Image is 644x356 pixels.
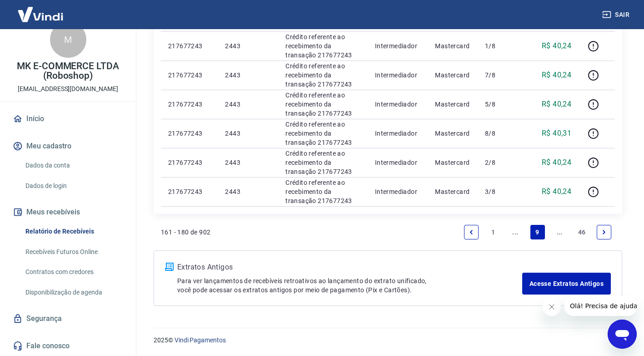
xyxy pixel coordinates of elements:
[542,70,571,81] p: R$ 40,24
[435,129,470,138] p: Mastercard
[460,221,615,243] ul: Pagination
[18,84,118,94] p: [EMAIL_ADDRESS][DOMAIN_NAME]
[22,177,125,195] a: Dados de login
[485,100,512,109] p: 5/8
[508,225,523,239] a: Jump backward
[168,187,210,196] p: 217677243
[168,71,210,80] p: 217677243
[22,243,125,261] a: Recebíveis Futuros Online
[464,225,479,239] a: Previous page
[375,129,421,138] p: Intermediador
[225,158,271,167] p: 2443
[285,91,360,118] p: Crédito referente ao recebimento da transação 217677243
[285,149,360,176] p: Crédito referente ao recebimento da transação 217677243
[165,263,174,271] img: ícone
[168,41,210,51] p: 217677243
[485,187,512,196] p: 3/8
[530,225,545,239] a: Page 9 is your current page
[168,129,210,138] p: 217677243
[435,100,470,109] p: Mastercard
[435,187,470,196] p: Mastercard
[435,71,470,80] p: Mastercard
[375,100,421,109] p: Intermediador
[22,222,125,241] a: Relatório de Recebíveis
[542,128,571,139] p: R$ 40,31
[485,41,512,51] p: 1/8
[486,225,501,239] a: Page 1
[375,158,421,167] p: Intermediador
[11,109,125,129] a: Início
[22,156,125,175] a: Dados da conta
[485,129,512,138] p: 8/8
[522,273,611,295] a: Acesse Extratos Antigos
[542,41,571,51] p: R$ 40,24
[22,263,125,281] a: Contratos com credores
[11,202,125,222] button: Meus recebíveis
[375,41,421,51] p: Intermediador
[542,186,571,197] p: R$ 40,24
[485,158,512,167] p: 2/8
[285,61,360,89] p: Crédito referente ao recebimento da transação 217677243
[177,262,522,273] p: Extratos Antigos
[161,228,210,237] p: 161 - 180 de 902
[375,187,421,196] p: Intermediador
[375,71,421,80] p: Intermediador
[5,6,76,14] span: Olá! Precisa de ajuda?
[285,178,360,205] p: Crédito referente ao recebimento da transação 217677243
[50,21,86,58] div: M
[11,336,125,356] a: Fale conosco
[225,129,271,138] p: 2443
[225,187,271,196] p: 2443
[225,71,271,80] p: 2443
[7,61,129,81] p: MK E-COMMERCE LTDA (Roboshop)
[285,32,360,60] p: Crédito referente ao recebimento da transação 217677243
[485,71,512,80] p: 7/8
[11,0,70,28] img: Vindi
[225,100,271,109] p: 2443
[435,41,470,51] p: Mastercard
[564,296,637,316] iframe: Mensagem da empresa
[175,336,226,344] a: Vindi Pagamentos
[608,320,637,349] iframe: Botão para abrir a janela de mensagens
[597,225,611,239] a: Next page
[154,336,622,345] p: 2025 ©
[11,136,125,156] button: Meu cadastro
[168,158,210,167] p: 217677243
[285,120,360,147] p: Crédito referente ao recebimento da transação 217677243
[177,276,522,295] p: Para ver lançamentos de recebíveis retroativos ao lançamento do extrato unificado, você pode aces...
[225,41,271,51] p: 2443
[542,157,571,168] p: R$ 40,24
[11,309,125,329] a: Segurança
[168,100,210,109] p: 217677243
[435,158,470,167] p: Mastercard
[574,225,589,239] a: Page 46
[542,99,571,110] p: R$ 40,24
[552,225,567,239] a: Jump forward
[22,283,125,302] a: Disponibilização de agenda
[543,298,561,316] iframe: Fechar mensagem
[600,6,633,23] button: Sair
